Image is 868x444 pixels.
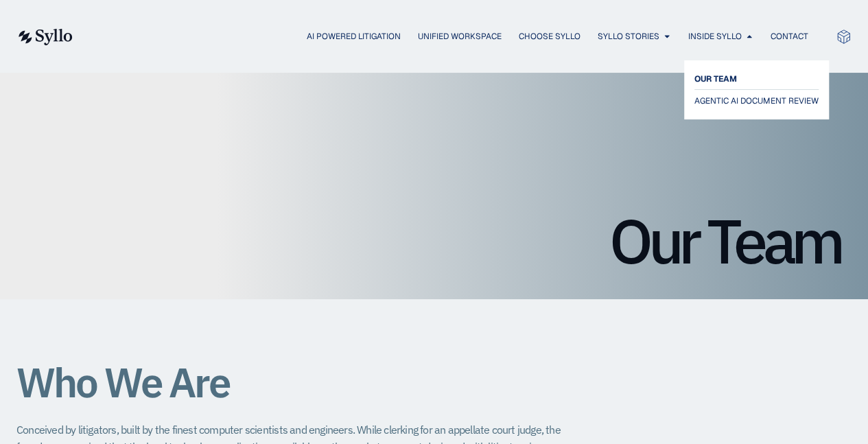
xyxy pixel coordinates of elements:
[519,30,580,43] a: Choose Syllo
[694,93,819,109] a: AGENTIC AI DOCUMENT REVIEW
[694,71,737,87] span: OUR TEAM
[307,30,401,43] a: AI Powered Litigation
[100,30,808,43] div: Menu Toggle
[771,30,808,43] a: Contact
[688,30,742,43] a: Inside Syllo
[598,30,659,43] a: Syllo Stories
[100,30,808,43] nav: Menu
[27,210,841,272] h1: Our Team
[418,30,502,43] a: Unified Workspace
[694,71,819,87] a: OUR TEAM
[16,360,565,405] h1: Who We Are
[16,29,73,45] img: syllo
